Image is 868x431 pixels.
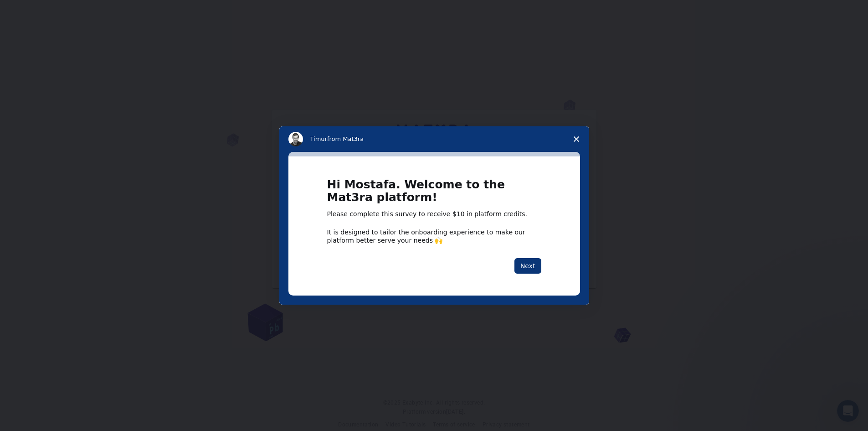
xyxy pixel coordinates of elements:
[327,228,541,244] div: It is designed to tailor the onboarding experience to make our platform better serve your needs 🙌
[327,178,541,210] h1: Hi Mostafa. Welcome to the Mat3ra platform!
[288,132,303,146] img: Profile image for Timur
[327,210,541,219] div: Please complete this survey to receive $10 in platform credits.
[327,135,364,142] span: from Mat3ra
[310,135,327,142] span: Timur
[18,6,51,15] span: Support
[564,126,589,152] span: Close survey
[514,258,541,274] button: Next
